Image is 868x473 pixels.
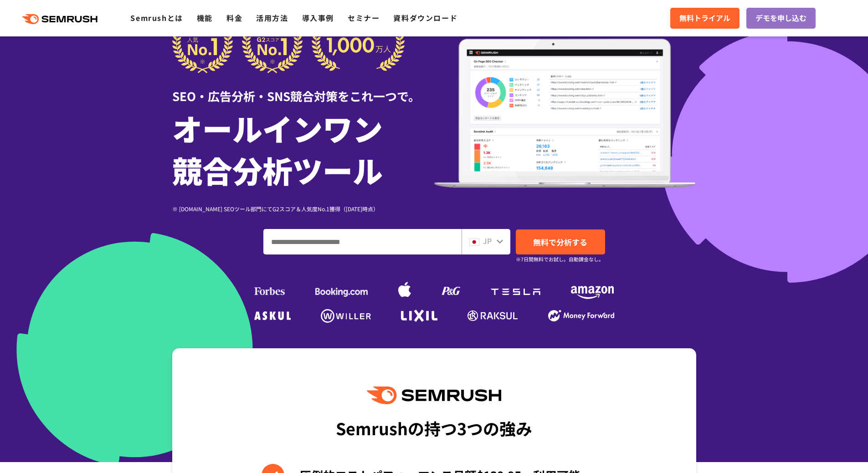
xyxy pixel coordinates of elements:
a: セミナー [348,12,380,23]
small: ※7日間無料でお試し。自動課金なし。 [516,255,604,264]
a: Semrushとは [130,12,183,23]
span: 無料トライアル [679,12,730,24]
a: 無料トライアル [670,8,740,29]
a: デモを申し込む [746,8,816,29]
a: 料金 [226,12,242,23]
span: デモを申し込む [755,12,806,24]
a: 無料で分析する [516,229,605,254]
h1: オールインワン 競合分析ツール [172,107,434,191]
span: JP [483,235,492,246]
div: ※ [DOMAIN_NAME] SEOツール部門にてG2スコア＆人気度No.1獲得（[DATE]時点） [172,204,434,213]
div: Semrushの持つ3つの強み [336,411,532,445]
span: 無料で分析する [533,236,587,248]
div: SEO・広告分析・SNS競合対策をこれ一つで。 [172,73,434,105]
a: 機能 [197,12,213,23]
input: ドメイン、キーワードまたはURLを入力してください [264,229,461,254]
a: 導入事例 [302,12,334,23]
a: 資料ダウンロード [393,12,457,23]
img: Semrush [367,387,501,404]
a: 活用方法 [256,12,288,23]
